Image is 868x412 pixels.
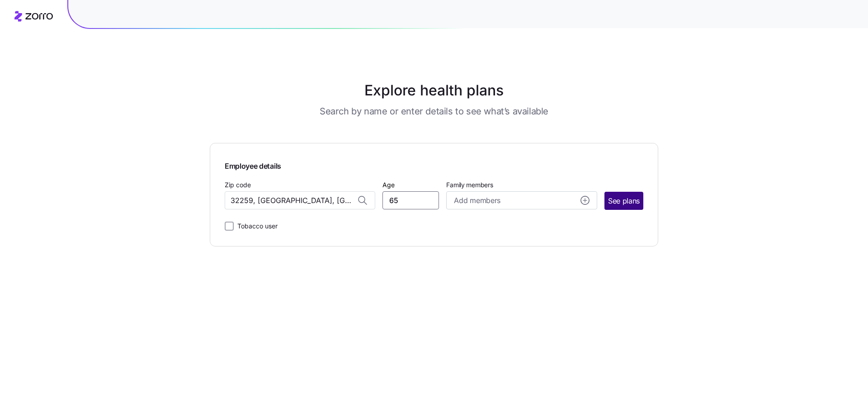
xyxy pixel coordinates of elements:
[225,180,251,190] label: Zip code
[225,158,643,172] span: Employee details
[320,105,548,118] h3: Search by name or enter details to see what’s available
[446,180,597,189] span: Family members
[225,191,375,209] input: Zip code
[382,180,395,190] label: Age
[446,191,597,209] button: Add membersadd icon
[608,195,640,207] span: See plans
[580,196,590,205] svg: add icon
[604,192,643,210] button: See plans
[454,195,500,206] span: Add members
[234,221,278,232] label: Tobacco user
[382,191,439,209] input: Age
[232,80,636,101] h1: Explore health plans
